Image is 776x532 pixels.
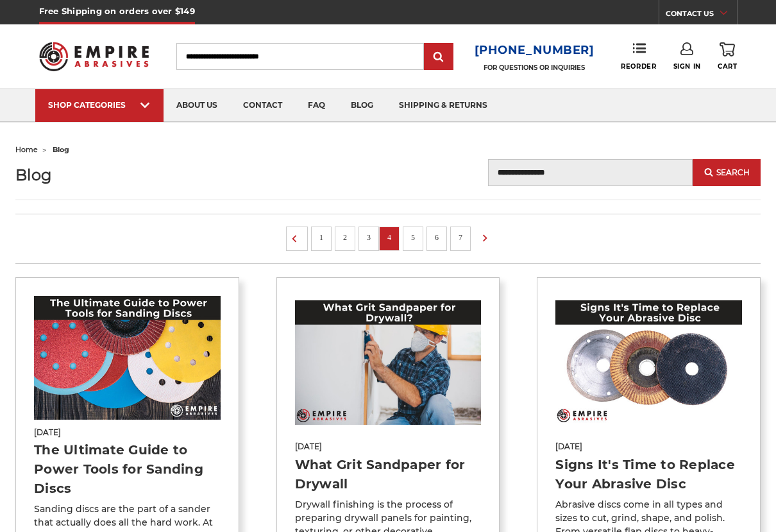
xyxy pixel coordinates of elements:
[555,300,742,425] img: Signs It's Time to Replace Your Abrasive Disc
[407,230,419,245] a: 5
[15,145,38,154] a: home
[295,300,482,425] img: What Grit Sandpaper for Drywall
[383,230,396,245] a: 4
[621,42,656,70] a: Reorder
[555,441,742,452] span: [DATE]
[673,62,701,71] span: Sign In
[621,62,656,71] span: Reorder
[386,89,500,122] a: shipping & returns
[426,44,451,70] input: Submit
[295,457,466,492] a: What Grit Sandpaper for Drywall
[339,230,351,245] a: 2
[338,89,386,122] a: blog
[53,145,69,154] span: blog
[315,230,328,245] a: 1
[39,35,149,78] img: Empire Abrasives
[295,89,338,122] a: faq
[230,89,295,122] a: contact
[716,168,750,177] span: Search
[718,62,737,71] span: Cart
[362,230,375,245] a: 3
[693,159,761,186] button: Search
[475,64,595,72] p: FOR QUESTIONS OR INQUIRIES
[34,296,221,420] img: The Ultimate Guide to Power Tools for Sanding Discs
[48,100,151,110] div: SHOP CATEGORIES
[555,457,735,492] a: Signs It's Time to Replace Your Abrasive Disc
[34,442,203,496] a: The Ultimate Guide to Power Tools for Sanding Discs
[430,230,443,245] a: 6
[164,89,230,122] a: about us
[475,41,595,60] a: [PHONE_NUMBER]
[666,6,737,24] a: CONTACT US
[34,427,221,438] span: [DATE]
[718,42,737,71] a: Cart
[15,166,239,184] h1: Blog
[295,441,482,452] span: [DATE]
[454,230,467,245] a: 7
